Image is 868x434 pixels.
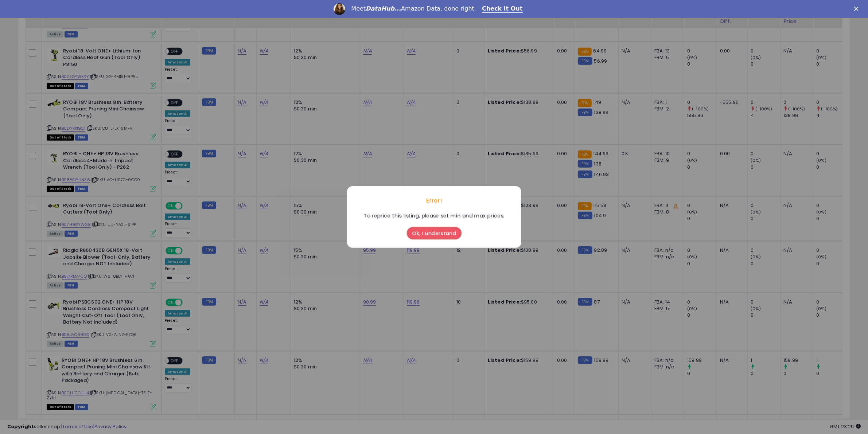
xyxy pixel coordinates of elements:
button: Ok, I understand [407,227,462,239]
div: Meet Amazon Data, done right. [351,5,476,12]
div: To reprice this listing, please set min and max prices. [360,212,508,220]
img: Profile image for Georgie [334,3,345,15]
div: Error! [347,190,521,212]
div: Close [854,7,861,11]
a: Check It Out [482,5,523,13]
i: DataHub... [366,5,401,12]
